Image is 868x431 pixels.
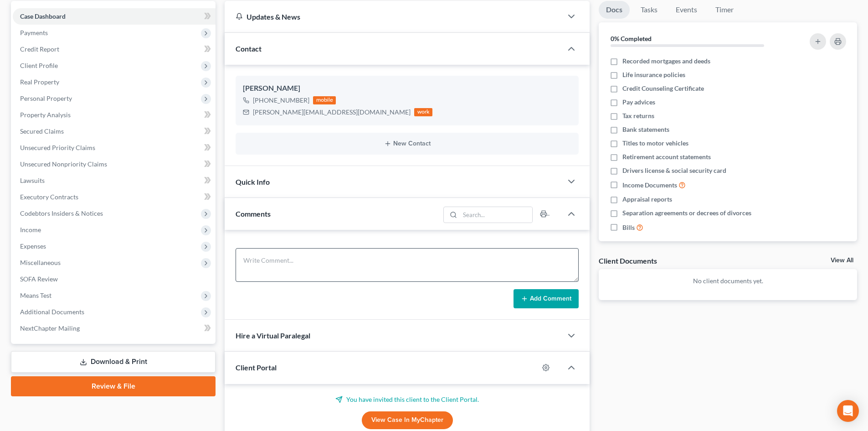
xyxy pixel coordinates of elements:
a: Docs [599,1,630,19]
div: Open Intercom Messenger [837,400,859,422]
a: SOFA Review [13,271,216,287]
a: NextChapter Mailing [13,320,216,337]
a: View Case in MyChapter [362,411,453,430]
span: Real Property [20,78,59,86]
span: Credit Counseling Certificate [622,84,704,93]
span: Unsecured Nonpriority Claims [20,160,107,168]
span: Tax returns [622,111,654,120]
div: [PERSON_NAME][EMAIL_ADDRESS][DOMAIN_NAME] [253,108,411,117]
span: Codebtors Insiders & Notices [20,209,103,217]
span: Case Dashboard [20,12,66,20]
button: Add Comment [514,289,579,308]
input: Search... [460,207,533,223]
a: Executory Contracts [13,189,216,205]
span: Recorded mortgages and deeds [622,57,710,66]
span: Client Portal [236,363,277,372]
span: Secured Claims [20,127,64,135]
a: Credit Report [13,41,216,57]
span: Bills [622,223,635,232]
span: Personal Property [20,94,72,102]
a: Lawsuits [13,172,216,189]
p: You have invited this client to the Client Portal. [236,395,579,404]
span: Income Documents [622,181,677,190]
span: Income [20,226,41,234]
span: Client Profile [20,62,58,69]
a: Secured Claims [13,123,216,140]
span: Life insurance policies [622,70,685,79]
span: Comments [236,209,271,218]
span: Means Test [20,291,51,299]
span: NextChapter Mailing [20,324,80,332]
span: Expenses [20,242,46,250]
span: Unsecured Priority Claims [20,144,95,151]
a: Unsecured Nonpriority Claims [13,156,216,172]
a: Case Dashboard [13,8,216,25]
a: Property Analysis [13,107,216,123]
a: Unsecured Priority Claims [13,140,216,156]
span: Contact [236,44,262,53]
span: SOFA Review [20,275,58,283]
span: Quick Info [236,177,270,186]
a: Review & File [11,376,216,396]
span: Property Analysis [20,111,71,119]
a: Download & Print [11,351,216,373]
span: Payments [20,29,48,36]
span: Separation agreements or decrees of divorces [622,208,751,218]
span: Drivers license & social security card [622,166,726,175]
span: Miscellaneous [20,259,61,266]
strong: 0% Completed [611,35,652,42]
span: Lawsuits [20,177,45,184]
span: Titles to motor vehicles [622,139,688,148]
p: No client documents yet. [606,276,850,286]
span: Hire a Virtual Paralegal [236,331,310,340]
a: Events [668,1,704,19]
span: Additional Documents [20,308,84,316]
div: Updates & News [236,12,551,21]
a: Tasks [633,1,665,19]
span: Appraisal reports [622,195,672,204]
a: View All [831,257,853,264]
div: Client Documents [599,256,657,265]
span: Bank statements [622,125,669,134]
button: New Contact [243,140,571,147]
div: [PERSON_NAME] [243,83,571,94]
div: mobile [313,96,336,104]
span: Credit Report [20,45,59,53]
span: Retirement account statements [622,152,711,161]
span: Pay advices [622,98,655,107]
a: Timer [708,1,741,19]
div: work [414,108,432,116]
span: Executory Contracts [20,193,78,201]
div: [PHONE_NUMBER] [253,96,309,105]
